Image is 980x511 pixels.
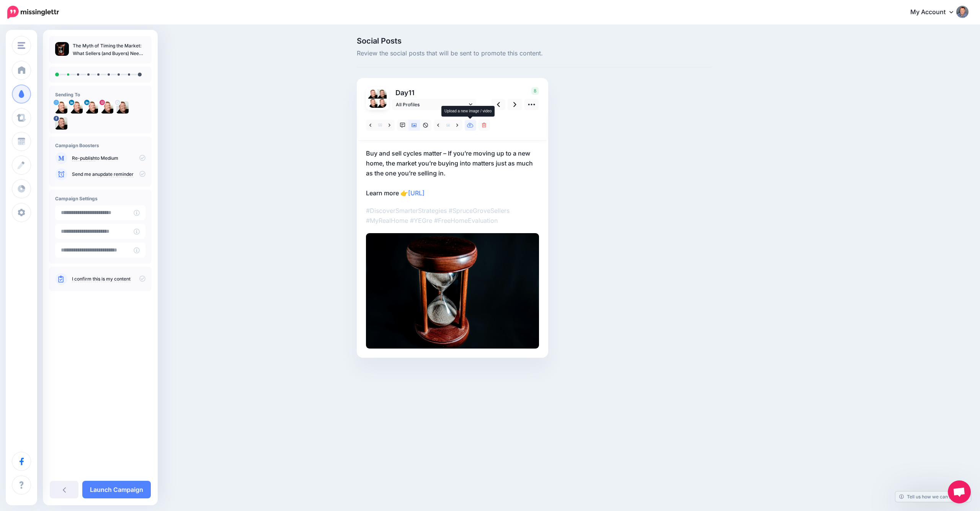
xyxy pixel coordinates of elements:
a: I confirm this is my content [72,276,131,282]
span: All Profiles [396,101,467,109]
a: update reminder [98,171,134,177]
a: Re-publish [72,155,95,161]
a: My Account [903,3,969,22]
img: 13165829_1029850427062453_3393479882588514712_n-bsa67453.jpg [377,89,387,99]
p: to Medium [72,155,145,162]
a: [URL] [408,189,425,197]
span: Review the social posts that will be sent to promote this content. [357,49,712,58]
img: 1516991812455-46227.png [377,99,387,108]
div: Open chat [948,480,971,503]
img: 1516991812455-46227.png [368,99,377,108]
h4: Sending To [55,92,145,97]
img: FCAn0ppq-5808.jpg [55,101,67,114]
a: Tell us how we can improve [895,492,971,502]
img: menu.png [18,42,25,49]
a: All Profiles [392,99,476,110]
span: Social Posts [357,37,712,45]
p: The Myth of Timing the Market: What Sellers (and Buyers) Need to Know [73,42,145,57]
span: 8 [531,87,539,95]
img: 1516991812455-46227.png [70,101,83,114]
p: Day [392,87,477,98]
img: 5665d62f0536314272d563a3564a885a.jpg [366,233,539,348]
img: 15803199_362577617442400_6317619733881421824_n-bsa99981.jpg [101,101,113,114]
h4: Campaign Boosters [55,143,145,148]
p: Send me an [72,171,145,178]
h4: Campaign Settings [55,196,145,201]
span: 11 [408,89,415,97]
img: 13165829_1029850427062453_3393479882588514712_n-bsa67453.jpg [55,117,67,130]
img: AOh14Gj9LDTh_5vRIzR52mFTySpBgvbEE0w4UH9Iq4qDIx4s96-c-63447.png [116,101,129,114]
p: Buy and sell cycles matter – If you’re moving up to a new home, the market you’re buying into mat... [366,148,539,198]
img: 5665d62f0536314272d563a3564a885a_thumb.jpg [55,42,69,56]
img: Missinglettr [7,6,59,19]
p: #DiscoverSmarterStrategies #SpruceGroveSellers #MyRealHome #YEGre #FreeHomeEvaluation [366,206,539,225]
img: FCAn0ppq-5808.jpg [368,89,377,99]
img: 1516991812455-46227.png [86,101,98,114]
